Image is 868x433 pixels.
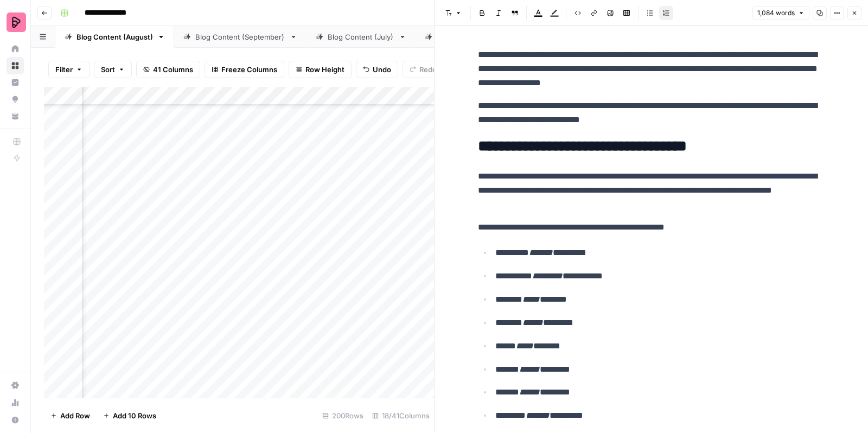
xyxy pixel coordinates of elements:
a: Blog Content (April) [416,26,525,48]
button: Add Row [44,407,97,424]
span: Row Height [305,64,344,75]
a: Blog Content (September) [174,26,307,48]
a: Settings [7,377,24,394]
a: Home [7,40,24,58]
div: Blog Content (September) [195,31,285,42]
button: Redo [403,61,444,78]
button: Help + Support [7,411,24,429]
a: Insights [7,74,24,91]
button: 1,084 words [752,6,809,20]
span: 1,084 words [757,8,795,18]
a: Your Data [7,107,24,125]
a: Blog Content (July) [307,26,416,48]
div: 200 Rows [318,407,368,424]
a: Opportunities [7,91,24,108]
span: Sort [101,64,115,75]
span: Freeze Columns [221,64,277,75]
button: Row Height [289,61,352,78]
button: Filter [48,61,90,78]
button: Sort [94,61,132,78]
button: Add 10 Rows [97,407,163,424]
a: Usage [7,394,24,411]
span: Add Row [60,410,90,421]
button: 41 Columns [136,61,200,78]
img: Preply Logo [7,12,26,32]
button: Undo [356,61,398,78]
button: Freeze Columns [205,61,284,78]
span: Filter [55,64,73,75]
a: Blog Content (August) [55,26,174,48]
div: Blog Content (July) [328,31,394,42]
span: 41 Columns [153,64,193,75]
div: 18/41 Columns [368,407,434,424]
span: Undo [373,64,391,75]
button: Workspace: Preply [7,9,24,36]
span: Add 10 Rows [113,410,156,421]
span: Redo [419,64,437,75]
div: Blog Content (August) [76,31,153,42]
a: Browse [7,57,24,74]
